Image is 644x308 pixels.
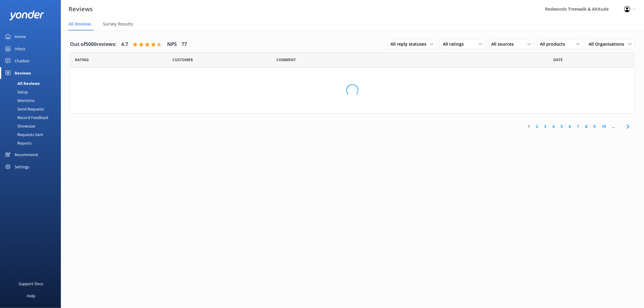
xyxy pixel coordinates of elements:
[574,124,583,129] a: 7
[173,57,193,63] span: Date
[4,130,43,139] div: Requests Sent
[554,57,563,63] span: Date
[15,43,25,55] div: Inbox
[492,41,518,47] span: All sources
[390,41,430,47] span: All reply statuses
[566,124,574,129] a: 6
[4,122,61,130] a: Showcase
[167,40,177,48] h4: NPS
[4,139,32,147] div: Reports
[15,161,29,173] div: Settings
[4,113,61,122] a: Record Feedback
[27,290,35,302] div: Help
[4,130,61,139] a: Requests Sent
[4,88,61,96] a: Setup
[4,105,61,113] a: Send Requests
[121,40,128,48] h4: 4.7
[4,79,61,88] a: All Reviews
[599,124,609,129] a: 10
[4,96,61,105] a: Mentions
[583,124,591,129] a: 8
[4,105,44,113] div: Send Requests
[533,124,541,129] a: 2
[4,88,28,96] div: Setup
[589,41,628,47] span: All Organisations
[525,124,533,129] a: 1
[591,124,599,129] a: 9
[9,10,44,20] img: yonder-white-logo.png
[15,55,30,67] div: Chatbot
[68,4,93,14] h3: Reviews
[4,79,40,88] div: All Reviews
[558,124,566,129] a: 5
[550,124,558,129] a: 4
[540,41,569,47] span: All products
[75,57,89,63] span: Date
[19,278,44,290] div: Support Docs
[15,30,26,43] div: Home
[181,40,187,48] h4: 77
[15,149,38,161] div: Recommend
[541,124,550,129] a: 3
[4,122,35,130] div: Showcase
[103,21,133,27] span: Survey Results
[4,139,61,147] a: Reports
[70,40,117,48] h4: Out of 5000 reviews:
[15,67,31,79] div: Reviews
[4,96,35,105] div: Mentions
[4,113,48,122] div: Record Feedback
[609,124,618,129] span: ...
[443,41,467,47] span: All ratings
[277,57,296,63] span: Question
[68,21,91,27] span: All Reviews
